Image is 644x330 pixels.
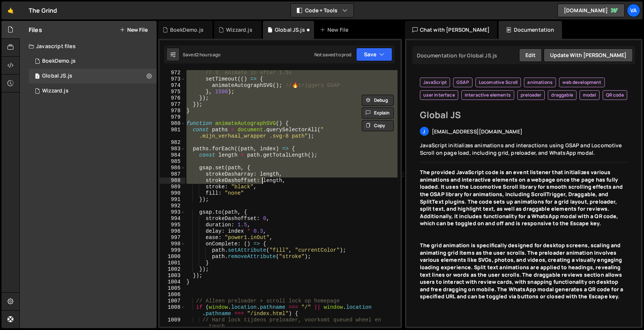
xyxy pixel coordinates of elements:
h2: Files [29,26,42,34]
a: [DOMAIN_NAME] [557,4,625,17]
span: interactive elements [465,92,511,98]
h2: Global JS [420,109,628,121]
div: 989 [160,184,185,190]
button: Save [356,48,392,61]
div: 1000 [160,254,185,260]
a: Va [627,4,640,17]
div: 988 [160,177,185,184]
div: 1005 [160,285,185,292]
div: 978 [160,108,185,114]
div: 979 [160,114,185,120]
button: Update with [PERSON_NAME] [544,48,633,62]
div: 1002 [160,266,185,273]
button: Copy [362,120,394,131]
div: BoekDemo.js [170,26,204,34]
div: 980 [160,120,185,127]
span: draggable [551,92,573,98]
div: New File [320,26,351,34]
div: 1003 [160,273,185,279]
div: 973 [160,76,185,82]
div: Documentation for Global JS.js [415,52,497,59]
div: 1001 [160,260,185,266]
span: web development [562,79,601,85]
div: 984 [160,152,185,158]
span: Locomotive Scroll [479,79,518,85]
div: 972 [160,70,185,76]
div: 17048/46900.js [29,84,157,98]
div: 976 [160,95,185,101]
div: 992 [160,203,185,209]
div: 993 [160,209,185,216]
div: 987 [160,171,185,177]
button: New File [120,27,148,33]
span: preloader [521,92,541,98]
div: 986 [160,165,185,171]
div: 983 [160,146,185,152]
div: 1004 [160,279,185,285]
span: user interface [423,92,455,98]
strong: The provided JavaScript code is an event listener that initializes various animations and interac... [420,169,623,227]
button: Debug [362,95,394,106]
div: BoekDemo.js [42,58,76,65]
span: [EMAIL_ADDRESS][DOMAIN_NAME] [432,128,522,135]
span: GSAP [456,79,469,85]
div: 982 [160,139,185,146]
div: 995 [160,222,185,228]
button: Code + Tools [291,4,354,17]
span: QR code [606,92,624,98]
div: 981 [160,127,185,139]
div: 998 [160,241,185,247]
div: 17048/46890.js [29,69,157,84]
strong: The grid animation is specifically designed for desktop screens, scaling and animating grid items... [420,242,623,300]
div: 974 [160,82,185,89]
div: Not saved to prod [314,51,352,58]
span: animations [527,79,553,85]
div: The Grind [29,6,57,15]
div: Wizzard.js [226,26,252,34]
div: 999 [160,247,185,254]
div: 17048/46901.js [29,54,157,69]
span: JavaScript [423,79,447,85]
div: 991 [160,197,185,203]
div: 994 [160,216,185,222]
a: 🤙 [1,1,20,19]
div: 975 [160,89,185,95]
div: 1007 [160,298,185,304]
div: Global JS.js [42,73,72,79]
button: Explain [362,107,394,119]
div: 1006 [160,292,185,298]
div: Saved [183,51,221,58]
div: Javascript files [20,39,157,54]
span: JavaScript initializes animations and interactions using GSAP and Locomotive Scroll on page load,... [420,142,622,156]
button: Edit [519,48,542,62]
div: 990 [160,190,185,197]
div: Chat with [PERSON_NAME] [405,21,497,39]
div: 997 [160,235,185,241]
span: 1 [35,74,40,80]
div: 977 [160,101,185,108]
div: Documentation [499,21,562,39]
div: 996 [160,228,185,235]
div: 985 [160,158,185,165]
span: modal [583,92,596,98]
div: 1009 [160,317,185,330]
div: Wizzard.js [42,88,69,94]
div: Global JS.js [275,26,305,34]
div: 1008 [160,304,185,317]
div: 2 hours ago [196,51,221,58]
span: j [423,128,425,135]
